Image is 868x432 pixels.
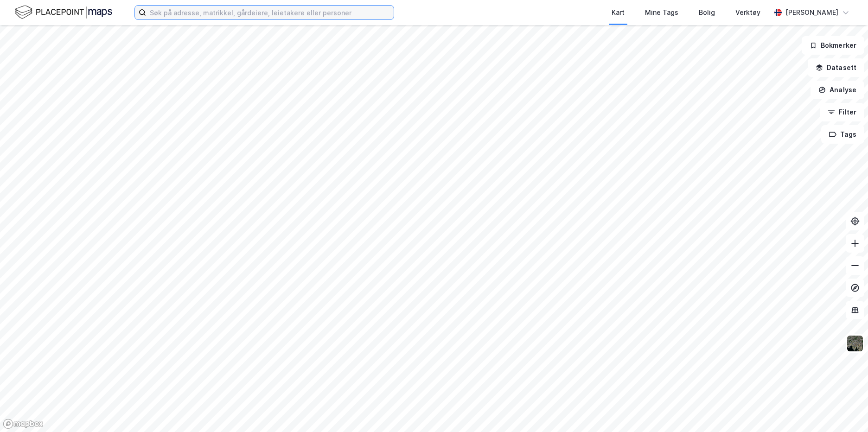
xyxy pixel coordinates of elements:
div: Bolig [699,7,715,18]
div: Mine Tags [645,7,678,18]
div: Kart [612,7,625,18]
div: Verktøy [735,7,760,18]
div: Kontrollprogram for chat [822,388,868,432]
iframe: Chat Widget [822,388,868,432]
div: [PERSON_NAME] [785,7,838,18]
input: Søk på adresse, matrikkel, gårdeiere, leietakere eller personer [146,6,394,19]
img: logo.f888ab2527a4732fd821a326f86c7f29.svg [15,4,112,20]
